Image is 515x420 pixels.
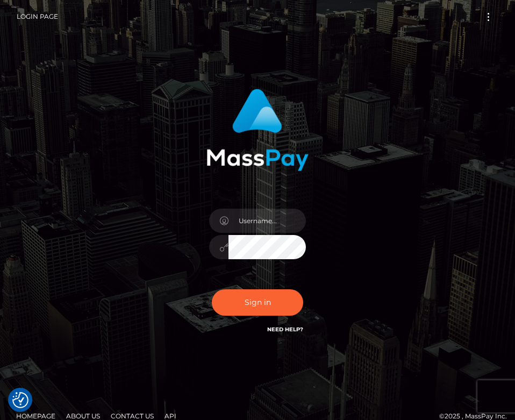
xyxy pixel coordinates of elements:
[12,392,28,408] img: Revisit consent button
[478,10,498,24] button: Toggle navigation
[12,392,28,408] button: Consent Preferences
[17,5,58,28] a: Login Page
[267,326,303,333] a: Need Help?
[228,209,306,233] input: Username...
[206,89,309,171] img: MassPay Login
[212,289,303,316] button: Sign in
